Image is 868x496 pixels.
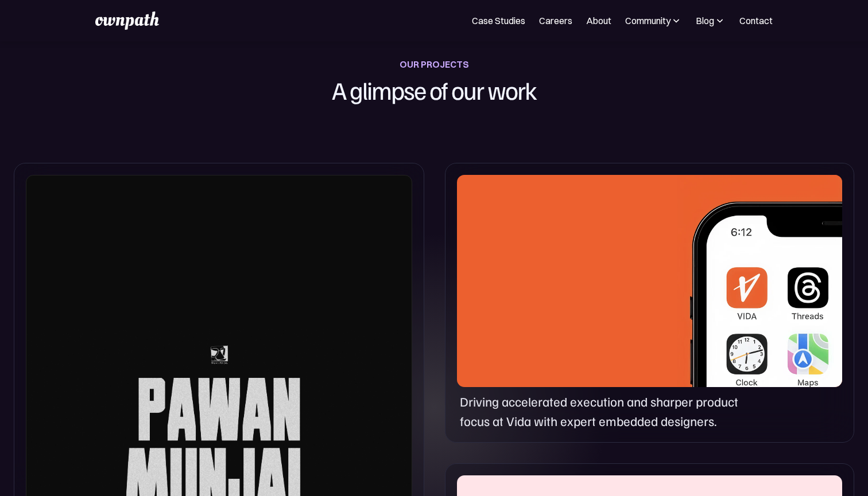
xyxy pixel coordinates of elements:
[539,14,572,28] a: Careers
[739,14,773,28] a: Contact
[696,14,714,28] div: Blog
[586,14,611,28] a: About
[460,392,758,431] p: Driving accelerated execution and sharper product focus at Vida with expert embedded designers.
[625,14,671,28] div: Community
[625,14,682,28] div: Community
[274,72,594,108] h1: A glimpse of our work
[472,14,525,28] a: Case Studies
[696,14,726,28] div: Blog
[400,56,469,72] div: OUR PROJECTS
